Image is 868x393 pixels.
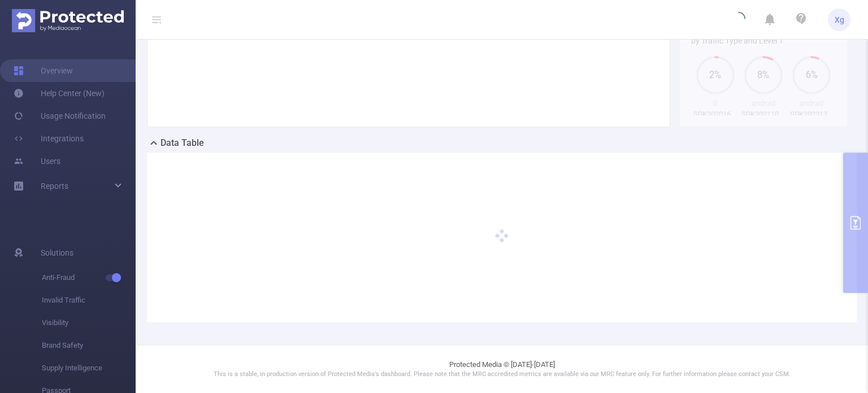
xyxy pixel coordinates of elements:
[42,357,136,379] span: Supply Intelligence
[14,150,60,172] a: Users
[14,82,105,105] a: Help Center (New)
[41,175,68,197] a: Reports
[732,12,745,28] i: icon: loading
[42,289,136,312] span: Invalid Traffic
[42,312,136,334] span: Visibility
[42,266,136,289] span: Anti-Fraud
[136,345,868,393] footer: Protected Media © [DATE]-[DATE]
[14,127,84,150] a: Integrations
[160,136,204,150] h2: Data Table
[14,105,106,127] a: Usage Notification
[41,182,68,191] span: Reports
[14,59,73,82] a: Overview
[164,370,840,379] p: This is a stable, in production version of Protected Media's dashboard. Please note that the MRC ...
[42,334,136,357] span: Brand Safety
[12,9,124,32] img: Protected Media
[835,8,844,31] span: Xg
[41,241,73,264] span: Solutions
